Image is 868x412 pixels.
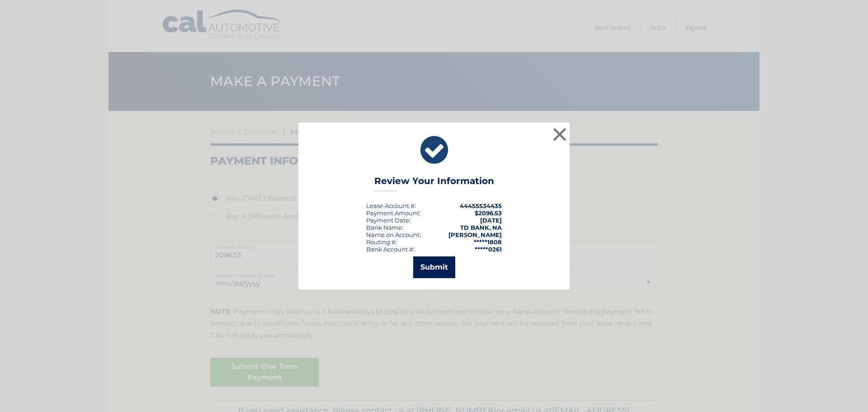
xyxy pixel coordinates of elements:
div: Routing #: [366,238,397,246]
div: Bank Name: [366,224,403,231]
strong: 44455534435 [460,202,502,209]
h3: Review Your Information [374,175,494,191]
div: Bank Account #: [366,246,415,253]
button: × [551,125,569,143]
div: Name on Account: [366,231,421,238]
span: $2096.53 [475,209,502,217]
strong: [PERSON_NAME] [448,231,502,238]
button: Submit [413,256,455,278]
div: Payment Amount: [366,209,420,217]
div: Lease Account #: [366,202,416,209]
div: : [366,217,410,224]
span: [DATE] [480,217,502,224]
strong: TD BANK, NA [460,224,502,231]
span: Payment Date [366,217,409,224]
